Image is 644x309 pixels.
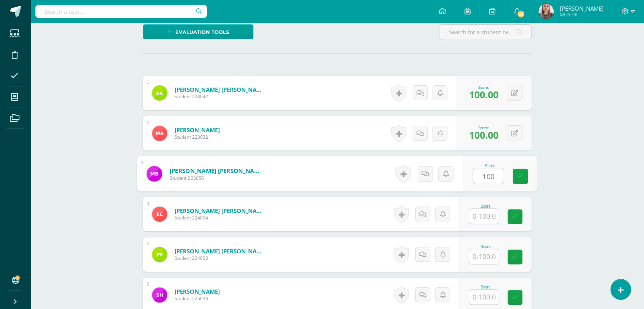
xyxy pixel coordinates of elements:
a: [PERSON_NAME] [PERSON_NAME] [170,167,264,175]
img: 1d067c05c201550e1fe3aed432ad3120.png [538,4,554,19]
div: Score [469,245,502,249]
a: [PERSON_NAME] [PERSON_NAME] [175,247,266,255]
span: 100.00 [469,88,498,101]
a: [PERSON_NAME] [PERSON_NAME] [175,86,266,93]
input: 0-100.0 [473,168,504,184]
span: 28 [517,10,525,18]
input: 0-100.0 [469,209,499,224]
span: Student 224002 [175,255,266,261]
a: [PERSON_NAME] [175,126,220,134]
img: 1580819ebb20a59fe38ad92c790dd92c.png [152,85,167,101]
span: Student 225033 [175,295,220,302]
div: Score [473,163,508,168]
a: Evaluation tools [143,24,253,39]
span: Student 223056 [170,175,264,181]
img: 5f99c6d9fd2b647d60d10735d09475f8.png [152,126,167,141]
input: Search for a student here… [439,25,531,40]
img: 8f3d770704a252e2231365c2dac7b823.png [152,287,167,303]
div: Score: [469,125,498,130]
img: d6d2466aee4381dc84231f931bd78fe7.png [152,247,167,262]
a: [PERSON_NAME] [PERSON_NAME] [175,207,266,215]
input: 0-100.0 [469,290,499,304]
span: [PERSON_NAME] [559,5,603,12]
a: [PERSON_NAME] [175,288,220,295]
span: Student 224004 [175,215,266,221]
div: Score [469,204,502,208]
input: 0-100.0 [469,249,499,264]
span: Student 224042 [175,93,266,100]
span: Student 223032 [175,134,220,140]
input: Search a user… [35,5,207,18]
span: Mi Perfil [559,11,603,18]
span: 100.00 [469,128,498,141]
span: Evaluation tools [175,25,229,39]
img: fc8ee2eb32d8e4f16b03cafe188d9de8.png [152,207,167,222]
div: Score [469,285,502,289]
div: Score: [469,85,498,90]
img: 1b978c9e13770b0190bc20f9dbafe0f3.png [146,166,162,181]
